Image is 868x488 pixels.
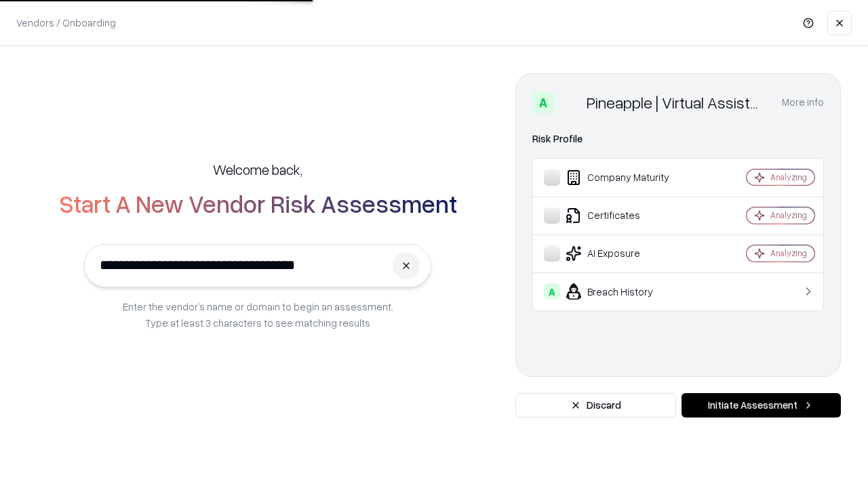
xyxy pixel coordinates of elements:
[782,90,824,115] button: More info
[682,393,841,418] button: Initiate Assessment
[770,171,807,183] div: Analyzing
[587,91,766,113] div: Pineapple | Virtual Assistant Agency
[213,160,302,179] h5: Welcome back,
[532,131,824,147] div: Risk Profile
[16,16,116,30] p: Vendors / Onboarding
[544,169,706,186] div: Company Maturity
[59,190,457,217] h2: Start A New Vendor Risk Assessment
[544,283,706,300] div: Breach History
[770,209,807,221] div: Analyzing
[532,91,554,113] div: A
[515,393,676,418] button: Discard
[544,283,560,300] div: A
[770,247,807,259] div: Analyzing
[559,91,581,113] img: Pineapple | Virtual Assistant Agency
[544,207,706,224] div: Certificates
[123,298,393,331] p: Enter the vendor’s name or domain to begin an assessment. Type at least 3 characters to see match...
[544,245,706,262] div: AI Exposure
